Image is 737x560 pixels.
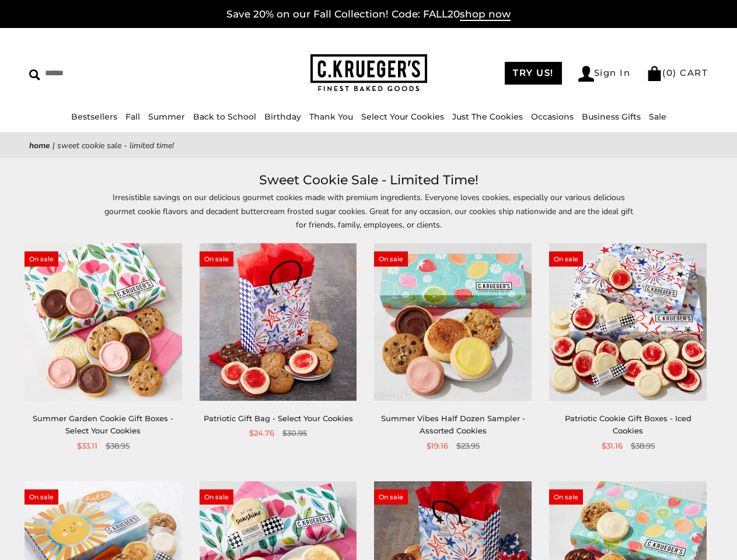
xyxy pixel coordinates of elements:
a: Fall [125,111,140,122]
span: On sale [549,251,583,267]
a: Business Gifts [582,111,641,122]
img: Account [578,66,594,82]
a: Patriotic Cookie Gift Boxes - Iced Cookies [565,414,691,435]
a: Birthday [264,111,301,122]
a: Save 20% on our Fall Collection! Code: FALL20shop now [226,8,511,21]
span: | [53,140,55,151]
nav: breadcrumbs [29,139,708,152]
span: $38.95 [106,440,130,452]
a: Occasions [531,111,574,122]
a: TRY US! [505,62,562,85]
span: $33.11 [77,440,97,452]
span: On sale [25,251,58,267]
a: Sale [649,111,666,122]
span: On sale [200,489,233,505]
a: (0) CART [647,67,708,78]
img: Search [29,69,40,80]
a: Back to School [193,111,256,122]
span: $23.95 [456,440,480,452]
img: Summer Vibes Half Dozen Sampler - Assorted Cookies [374,243,532,401]
img: Patriotic Gift Bag - Select Your Cookies [200,243,357,401]
span: Sweet Cookie Sale - Limited Time! [57,140,174,151]
a: Home [29,140,50,151]
span: $24.76 [249,427,274,439]
a: Patriotic Gift Bag - Select Your Cookies [204,414,353,423]
span: On sale [25,489,58,505]
img: C.KRUEGER'S [310,54,427,92]
h1: Sweet Cookie Sale - Limited Time! [47,170,690,191]
a: Bestsellers [71,111,117,122]
a: Summer Garden Cookie Gift Boxes - Select Your Cookies [33,414,173,435]
span: On sale [200,251,233,267]
a: Summer [148,111,185,122]
img: Bag [647,66,662,81]
span: $38.95 [631,440,655,452]
img: Patriotic Cookie Gift Boxes - Iced Cookies [549,243,707,401]
span: shop now [460,8,511,21]
span: $30.95 [282,427,307,439]
span: On sale [374,489,408,505]
a: Just The Cookies [452,111,523,122]
span: On sale [374,251,408,267]
a: Select Your Cookies [361,111,444,122]
span: 0 [666,67,673,78]
input: Search [29,64,184,82]
a: Thank You [309,111,353,122]
img: Summer Garden Cookie Gift Boxes - Select Your Cookies [25,243,182,401]
p: Irresistible savings on our delicious gourmet cookies made with premium ingredients. Everyone lov... [100,191,637,231]
a: Summer Vibes Half Dozen Sampler - Assorted Cookies [381,414,525,435]
a: Sign In [578,66,631,82]
span: $31.16 [602,440,623,452]
span: $19.16 [427,440,448,452]
span: On sale [549,489,583,505]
